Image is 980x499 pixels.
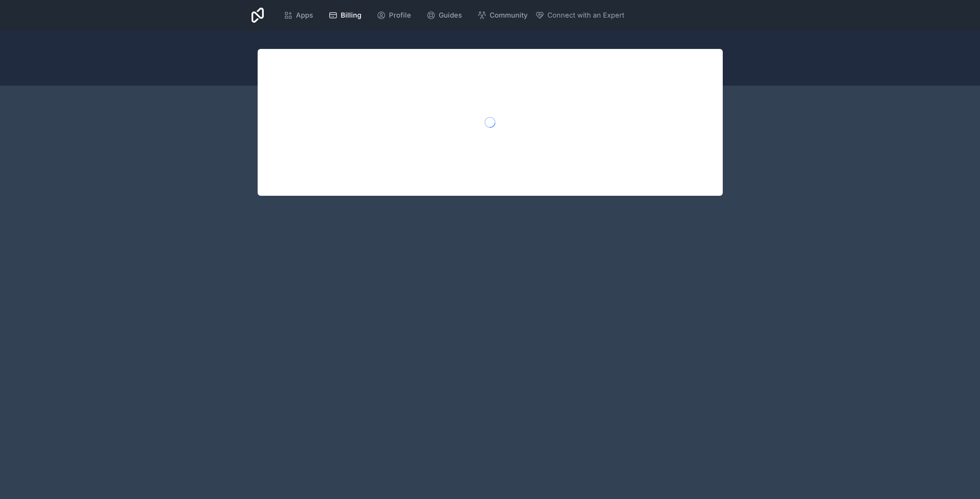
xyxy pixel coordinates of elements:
[296,10,313,21] span: Apps
[278,7,319,24] a: Apps
[490,10,528,21] span: Community
[389,10,411,21] span: Profile
[471,7,534,24] a: Community
[439,10,462,21] span: Guides
[547,10,624,21] span: Connect with an Expert
[341,10,361,21] span: Billing
[322,7,367,24] a: Billing
[535,10,624,21] button: Connect with an Expert
[371,7,417,24] a: Profile
[420,7,468,24] a: Guides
